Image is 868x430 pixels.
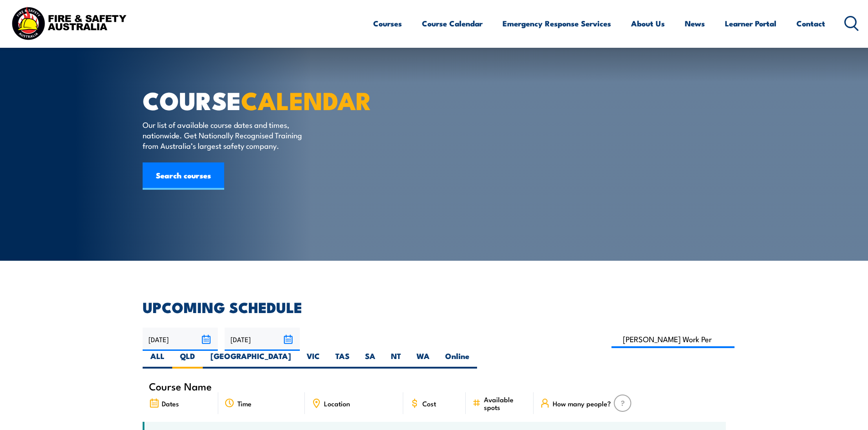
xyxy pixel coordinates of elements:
[725,11,776,35] a: Learner Portal
[225,328,300,351] input: To date
[631,11,665,35] a: About Us
[409,351,437,369] label: WA
[143,328,218,351] input: From date
[553,400,611,407] span: How many people?
[328,351,357,369] label: TAS
[422,400,436,407] span: Cost
[143,89,368,111] h1: COURSE
[685,11,705,35] a: News
[299,351,328,369] label: VIC
[611,330,735,348] input: Search Course
[422,11,483,35] a: Course Calendar
[143,119,309,151] p: Our list of available course dates and times, nationwide. Get Nationally Recognised Training from...
[143,162,224,190] a: Search courses
[796,11,825,35] a: Contact
[383,351,409,369] label: NT
[241,81,372,118] strong: CALENDAR
[143,300,726,313] h2: UPCOMING SCHEDULE
[373,11,402,35] a: Courses
[324,400,350,407] span: Location
[203,351,299,369] label: [GEOGRAPHIC_DATA]
[143,351,172,369] label: ALL
[172,351,203,369] label: QLD
[484,395,527,411] span: Available spots
[357,351,383,369] label: SA
[149,382,212,390] span: Course Name
[437,351,477,369] label: Online
[503,11,611,35] a: Emergency Response Services
[162,400,179,407] span: Dates
[237,400,252,407] span: Time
